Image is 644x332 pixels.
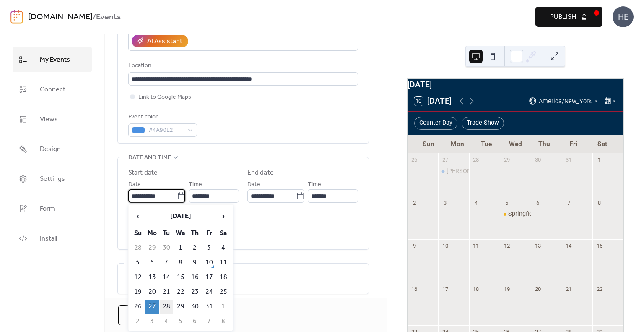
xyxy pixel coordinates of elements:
[160,241,173,255] td: 30
[40,83,65,96] span: Connect
[96,9,121,25] b: Events
[503,242,511,250] div: 12
[174,285,187,299] td: 22
[160,256,173,269] td: 7
[539,98,592,104] span: America/New_York
[40,202,55,215] span: Form
[188,300,202,314] td: 30
[131,314,145,328] td: 2
[145,270,159,284] td: 13
[118,305,173,325] button: Cancel
[13,225,92,251] a: Install
[40,113,58,126] span: Views
[414,135,443,153] div: Sun
[410,242,418,250] div: 9
[247,168,274,178] div: End date
[131,241,145,255] td: 28
[596,199,603,207] div: 8
[160,300,173,314] td: 28
[40,143,61,156] span: Design
[131,300,145,314] td: 26
[138,92,191,102] span: Link to Google Maps
[550,12,576,22] span: Publish
[217,256,230,269] td: 11
[217,270,230,284] td: 18
[247,180,260,190] span: Date
[441,156,449,164] div: 27
[145,314,159,328] td: 3
[441,199,449,207] div: 3
[128,180,141,190] span: Date
[472,156,480,164] div: 28
[472,285,480,293] div: 18
[408,79,623,91] div: [DATE]
[28,9,93,25] a: [DOMAIN_NAME]
[559,135,588,153] div: Fri
[13,47,92,72] a: My Events
[174,226,187,240] th: We
[188,241,202,255] td: 2
[534,285,541,293] div: 20
[188,270,202,284] td: 16
[145,207,216,225] th: [DATE]
[472,242,480,250] div: 11
[188,285,202,299] td: 23
[128,61,356,71] div: Location
[308,180,321,190] span: Time
[147,37,182,47] div: AI Assistant
[596,156,603,164] div: 1
[40,173,65,186] span: Settings
[443,135,472,153] div: Mon
[145,285,159,299] td: 20
[128,168,158,178] div: Start date
[565,242,572,250] div: 14
[203,256,216,269] td: 10
[535,7,602,27] button: Publish
[565,156,572,164] div: 31
[160,226,173,240] th: Tu
[438,167,469,175] div: Latham Ideal Counter Day
[411,94,455,108] button: 10[DATE]
[500,210,531,218] div: Springfield Casino Trade Show
[501,135,530,153] div: Wed
[132,35,188,47] button: AI Assistant
[131,256,145,269] td: 5
[13,166,92,191] a: Settings
[145,241,159,255] td: 29
[188,256,202,269] td: 9
[174,300,187,314] td: 29
[596,242,603,250] div: 15
[530,135,559,153] div: Thu
[217,208,230,225] span: ›
[534,156,541,164] div: 30
[132,208,144,225] span: ‹
[410,285,418,293] div: 16
[203,285,216,299] td: 24
[414,117,457,130] div: Counter Day
[13,106,92,132] a: Views
[565,285,572,293] div: 21
[188,314,202,328] td: 6
[174,314,187,328] td: 5
[131,270,145,284] td: 12
[410,199,418,207] div: 2
[217,314,230,328] td: 8
[410,156,418,164] div: 26
[565,199,572,207] div: 7
[40,53,70,66] span: My Events
[93,9,96,25] b: /
[131,226,145,240] th: Su
[13,76,92,102] a: Connect
[145,226,159,240] th: Mo
[503,285,511,293] div: 19
[217,241,230,255] td: 4
[462,117,504,130] div: Trade Show
[203,270,216,284] td: 17
[596,285,603,293] div: 22
[160,314,173,328] td: 4
[508,210,592,218] div: Springfield Casino Trade Show
[13,136,92,162] a: Design
[472,135,501,153] div: Tue
[131,285,145,299] td: 19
